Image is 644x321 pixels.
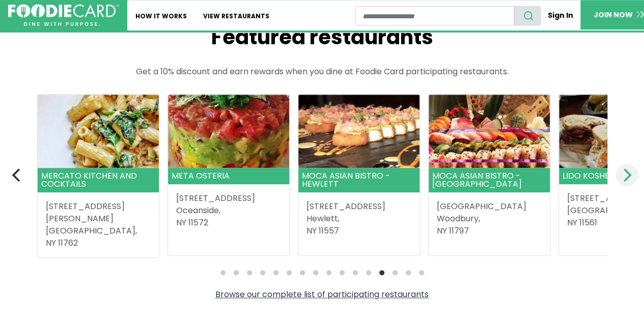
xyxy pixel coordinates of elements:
h2: Featured restaurants [17,25,628,49]
input: restaurant search [355,6,514,25]
header: Mercato Kitchen and Cocktails [38,168,159,192]
p: Get a 10% discount and earn rewards when you dine at Foodie Card participating restaurants. [17,66,628,78]
li: Page dot 7 [300,270,305,275]
li: Page dot 15 [406,270,411,275]
li: Page dot 6 [287,270,292,275]
a: MoCA Asian Bistro - Hewlett MoCA Asian Bistro - Hewlett [STREET_ADDRESS]Hewlett,NY 11557 [298,95,419,245]
li: Page dot 12 [366,270,371,275]
address: [STREET_ADDRESS] Oceanside, NY 11572 [176,192,281,229]
header: MoCA Asian Bistro - [GEOGRAPHIC_DATA] [429,168,550,192]
li: Page dot 2 [234,270,239,275]
li: Page dot 4 [260,270,265,275]
li: Page dot 9 [326,270,331,275]
a: Mercato Kitchen and Cocktails Mercato Kitchen and Cocktails [STREET_ADDRESS][PERSON_NAME][GEOGRAP... [38,95,159,257]
li: Page dot 8 [313,270,318,275]
li: Page dot 13 [379,270,384,275]
header: MoCA Asian Bistro - Hewlett [298,168,419,192]
li: Page dot 16 [419,270,424,275]
li: Page dot 5 [273,270,278,275]
address: [STREET_ADDRESS] Hewlett, NY 11557 [306,200,411,237]
img: FoodieCard; Eat, Drink, Save, Donate [8,4,119,26]
img: Meta Osteria [168,95,289,168]
li: Page dot 3 [247,270,252,275]
a: Browse our complete list of participating restaurants [215,288,429,300]
address: [STREET_ADDRESS][PERSON_NAME] [GEOGRAPHIC_DATA], NY 11762 [46,200,151,249]
li: Page dot 14 [393,270,398,275]
a: Meta Osteria Meta Osteria [STREET_ADDRESS]Oceanside,NY 11572 [168,95,289,237]
li: Page dot 1 [220,270,226,275]
li: Page dot 11 [353,270,358,275]
button: search [514,6,541,25]
li: Page dot 10 [340,270,345,275]
header: Meta Osteria [168,168,289,184]
img: MoCA Asian Bistro - Hewlett [298,95,419,168]
button: Next [615,164,638,186]
img: MoCA Asian Bistro - Woodbury [429,95,550,168]
address: [GEOGRAPHIC_DATA] Woodbury, NY 11797 [437,200,542,237]
img: Mercato Kitchen and Cocktails [38,95,159,168]
button: Previous [7,164,29,186]
a: Sign In [541,6,580,25]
